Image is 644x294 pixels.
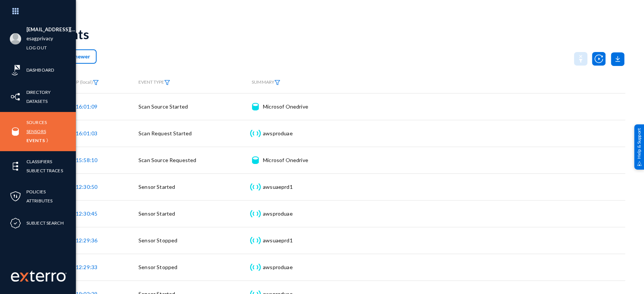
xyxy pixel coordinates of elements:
[11,270,67,282] img: exterro-work-mark.svg
[10,191,21,202] img: icon-policies.svg
[54,79,99,85] span: TIMESTAMP (local)
[252,79,280,85] span: SUMMARY
[138,237,177,243] span: Sensor Stopped
[10,33,21,44] img: blank-profile-picture.png
[76,103,97,110] span: 16:01:09
[263,263,293,271] div: awsproduae
[138,264,177,270] span: Sensor Stopped
[138,184,175,190] span: Sensor Started
[26,157,52,166] a: Classifiers
[76,157,97,163] span: 15:58:10
[249,263,261,271] img: icon-sensor.svg
[26,25,76,34] li: [EMAIL_ADDRESS][DOMAIN_NAME]
[10,126,21,137] img: icon-sources.svg
[138,80,170,85] span: EVENT TYPE
[263,237,293,244] div: awsuaeprd1
[26,118,47,127] a: Sources
[26,196,52,205] a: Attributes
[138,103,188,110] span: Scan Source Started
[249,183,261,191] img: icon-sensor.svg
[76,264,97,270] span: 12:29:33
[26,66,54,74] a: Dashboard
[10,161,21,172] img: icon-elements.svg
[26,166,63,175] a: Subject Traces
[252,156,258,164] img: icon-source.svg
[93,80,99,85] img: icon-filter.svg
[263,210,293,217] div: awsproduae
[26,43,47,52] a: Log out
[26,136,45,145] a: Events
[249,130,261,137] img: icon-sensor.svg
[76,237,97,243] span: 12:29:36
[76,210,97,217] span: 12:30:45
[637,161,642,166] img: help_support.svg
[634,124,644,170] div: Help & Support
[4,3,27,19] img: app launcher
[26,97,48,106] a: Datasets
[263,103,308,110] div: Microsof Onedrive
[249,237,261,244] img: icon-sensor.svg
[138,210,175,217] span: Sensor Started
[26,127,46,136] a: Sensors
[138,157,196,163] span: Scan Source Requested
[274,80,280,85] img: icon-filter.svg
[263,183,293,191] div: awsuaeprd1
[20,273,29,282] img: exterro-logo.svg
[10,217,21,229] img: icon-compliance.svg
[10,64,21,76] img: icon-risk-sonar.svg
[252,103,258,110] img: icon-source.svg
[26,219,64,227] a: Subject Search
[76,130,97,136] span: 16:01:03
[10,91,21,103] img: icon-inventory.svg
[26,88,51,96] a: Directory
[164,80,170,85] img: icon-filter.svg
[263,130,293,137] div: awsproduae
[263,156,308,164] div: Microsof Onedrive
[592,52,606,66] img: icon-utility-autoscan.svg
[138,130,192,136] span: Scan Request Started
[76,184,97,190] span: 12:30:50
[26,34,53,43] a: esagprivacy
[249,210,261,217] img: icon-sensor.svg
[26,187,46,196] a: Policies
